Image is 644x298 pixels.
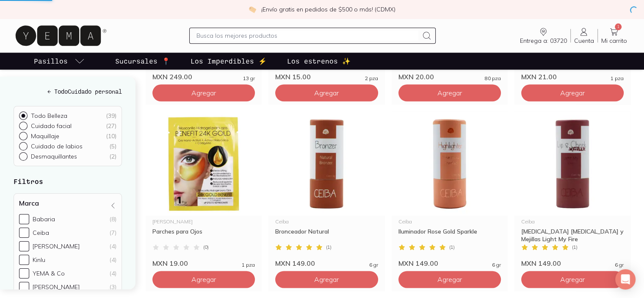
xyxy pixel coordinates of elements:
div: (7) [110,229,116,237]
div: Ceiba [398,219,501,224]
a: Los Imperdibles ⚡️ [189,53,268,70]
div: (4) [110,256,116,264]
button: Agregar [152,271,255,288]
span: 1 [615,23,622,30]
div: Parches para Ojos [152,228,255,243]
span: Agregar [437,275,462,284]
img: Parches para Ojos [146,111,262,216]
span: Agregar [314,89,339,97]
a: Cuenta [571,27,597,45]
a: Bronceador NaturalCeibaBronceador Natural(1)MXN 149.006 gr [268,111,384,267]
div: (3) [110,284,116,291]
span: MXN 19.00 [152,259,188,267]
button: Agregar [521,84,624,101]
span: MXN 249.00 [152,72,192,81]
div: Ceiba [275,219,378,224]
a: Sucursales 📍 [113,53,172,70]
div: ( 5 ) [109,143,116,150]
div: (4) [110,243,116,251]
span: 1 pza [611,76,624,81]
a: ← TodoCuidado personal [14,87,122,96]
button: Agregar [398,84,501,101]
span: ( 1 ) [449,245,455,250]
span: Agregar [191,89,216,97]
a: Los estrenos ✨ [285,53,352,70]
div: ( 10 ) [106,133,116,140]
input: [PERSON_NAME](4) [19,242,29,252]
p: Maquillaje [31,133,59,140]
span: Agregar [560,89,585,97]
p: Cuidado de labios [31,143,83,150]
button: Agregar [521,271,624,288]
span: Cuenta [574,37,594,45]
span: ( 0 ) [203,245,209,250]
input: Kinlu(4) [19,255,29,265]
span: ( 1 ) [572,245,578,250]
button: Agregar [275,271,378,288]
a: 1Mi carrito [598,27,630,45]
p: Pasillos [34,56,68,66]
span: MXN 20.00 [398,72,434,81]
h4: Marca [19,199,39,208]
input: YEMA & Co(4) [19,269,29,279]
input: Busca los mejores productos [196,31,419,41]
span: MXN 21.00 [521,72,557,81]
p: Todo Belleza [31,112,67,120]
strong: Filtros [14,178,43,186]
input: Babaria(8) [19,214,29,225]
div: [MEDICAL_DATA] [MEDICAL_DATA] y Mejillas Light My Fire [521,228,624,243]
span: Mi carrito [601,37,627,45]
div: (8) [110,216,116,223]
div: Babaria [33,216,55,223]
p: Desmaquillantes [31,153,77,161]
span: Entrega a: 03720 [520,37,567,45]
img: Bálsamo Labios y Mejillas Light My Fire [514,111,630,216]
span: 1 pza [242,262,255,267]
img: Bronceador Natural [268,111,384,216]
div: [PERSON_NAME] [152,219,255,224]
h5: ← Todo Cuidado personal [14,87,122,96]
span: 13 gr [243,76,255,81]
p: Sucursales 📍 [115,56,170,66]
a: Bálsamo Labios y Mejillas Light My FireCeiba[MEDICAL_DATA] [MEDICAL_DATA] y Mejillas Light My Fir... [514,111,630,267]
span: 80 pza [485,76,501,81]
div: [PERSON_NAME] [33,243,80,251]
p: ¡Envío gratis en pedidos de $500 o más! (CDMX) [261,5,395,14]
div: (4) [110,270,116,278]
span: 2 pza [365,76,378,81]
div: ( 2 ) [109,153,116,161]
span: MXN 149.00 [521,259,561,267]
button: Agregar [275,84,378,101]
span: Agregar [560,275,585,284]
span: Agregar [314,275,339,284]
img: check [249,6,256,13]
span: MXN 15.00 [275,72,311,81]
button: Agregar [152,84,255,101]
button: Agregar [398,271,501,288]
input: [PERSON_NAME](3) [19,282,29,292]
p: Los estrenos ✨ [287,56,351,66]
div: Kinlu [33,256,45,264]
span: ( 1 ) [326,245,332,250]
span: 6 gr [369,262,378,267]
img: Iluminador Rose Gold Sparkle [392,111,508,216]
span: MXN 149.00 [398,259,438,267]
span: Agregar [191,275,216,284]
a: Entrega a: 03720 [517,27,570,45]
p: Los Imperdibles ⚡️ [191,56,267,66]
div: Open Intercom Messenger [615,269,636,290]
a: pasillo-todos-link [32,53,86,70]
span: Agregar [437,89,462,97]
div: YEMA & Co [33,270,65,278]
div: Bronceador Natural [275,228,378,243]
p: Cuidado facial [31,123,72,130]
input: Ceiba(7) [19,228,29,238]
div: [PERSON_NAME] [33,284,80,291]
div: ( 27 ) [106,123,116,130]
a: Iluminador Rose Gold SparkleCeibaIluminador Rose Gold Sparkle(1)MXN 149.006 gr [392,111,508,267]
div: Iluminador Rose Gold Sparkle [398,228,501,243]
span: 6 gr [492,262,501,267]
div: Ceiba [521,219,624,224]
div: ( 39 ) [106,112,116,120]
span: MXN 149.00 [275,259,315,267]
